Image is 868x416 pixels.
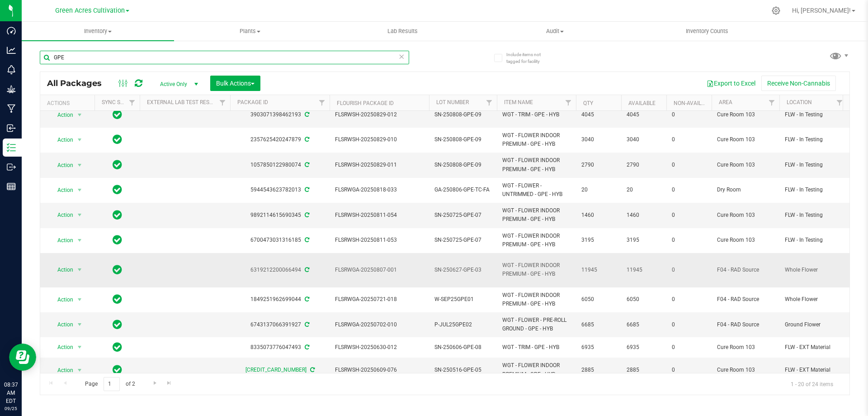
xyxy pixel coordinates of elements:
span: FLSRWGA-20250702-010 [335,320,424,329]
span: 1 - 20 of 24 items [783,377,840,391]
span: FLSRWSH-20250609-076 [335,366,424,374]
span: 2885 [627,366,661,374]
span: Whole Flower [785,266,842,274]
span: F04 - RAD Source [717,295,774,304]
span: Cure Room 103 [717,110,774,119]
span: 6050 [627,295,661,304]
a: External Lab Test Result [147,99,218,105]
span: FLSRWSH-20250829-010 [335,135,424,144]
div: Actions [47,100,91,106]
span: Cure Room 103 [717,236,774,244]
a: Audit [479,22,631,41]
a: Item Name [504,99,533,105]
span: Action [49,318,74,331]
div: 3903071398462193 [229,110,331,119]
span: WGT - TRIM - GPE - HYB [502,343,571,352]
span: FLSRWGA-20250721-018 [335,295,424,304]
span: 0 [672,161,706,169]
span: Sync from Compliance System [303,321,309,328]
span: Ground Flower [785,320,842,329]
span: WGT - FLOWER INDOOR PREMIUM - GPE - HYB [502,131,571,148]
span: FLSRWSH-20250829-012 [335,110,424,119]
span: Action [49,184,74,196]
span: SN-250725-GPE-07 [434,236,491,244]
span: FLW - In Testing [785,161,842,169]
div: 8335073776047493 [229,343,331,352]
span: Inventory Counts [674,27,741,35]
inline-svg: Grow [7,85,16,94]
span: FLSRWSH-20250829-011 [335,161,424,169]
span: Clear [398,51,405,62]
span: In Sync [113,133,122,146]
span: Whole Flower [785,295,842,304]
div: 1057850122980074 [229,161,331,169]
span: Action [49,109,74,121]
span: 0 [672,366,706,374]
span: Hi, [PERSON_NAME]! [792,7,851,14]
inline-svg: Outbound [7,163,16,172]
span: F04 - RAD Source [717,266,774,274]
span: WGT - FLOWER INDOOR PREMIUM - GPE - HYB [502,361,571,378]
span: In Sync [113,183,122,196]
div: 5944543623782013 [229,186,331,194]
span: Audit [479,27,631,35]
span: FLW - EXT Material [785,343,842,352]
span: 4045 [581,110,616,119]
span: Sync from Compliance System [303,186,309,193]
input: 1 [104,377,120,391]
span: 6685 [627,320,661,329]
span: 4045 [627,110,661,119]
span: Sync from Compliance System [309,367,315,373]
span: 3195 [627,236,661,244]
a: Filter [215,95,230,110]
span: FLW - In Testing [785,211,842,220]
iframe: Resource center [9,344,36,371]
span: In Sync [113,318,122,331]
inline-svg: Reports [7,182,16,191]
a: Go to the next page [148,377,161,389]
a: Go to the last page [163,377,176,389]
span: In Sync [113,341,122,354]
span: All Packages [47,78,111,88]
span: FLW - In Testing [785,110,842,119]
span: F04 - RAD Source [717,320,774,329]
span: WGT - FLOWER - UNTRIMMED - GPE - HYB [502,182,571,199]
span: FLW - In Testing [785,135,842,144]
button: Bulk Actions [210,76,260,91]
span: In Sync [113,263,122,276]
span: FLW - In Testing [785,236,842,244]
a: Inventory [22,22,174,41]
span: 1460 [581,211,616,220]
span: Action [49,209,74,221]
span: select [74,134,85,146]
span: 1460 [627,211,661,220]
span: SN-250725-GPE-07 [434,211,491,220]
span: WGT - FLOWER INDOOR PREMIUM - GPE - HYB [502,206,571,224]
span: select [74,341,85,354]
span: FLSRWSH-20250630-012 [335,343,424,352]
button: Receive Non-Cannabis [761,76,836,91]
span: In Sync [113,108,122,121]
inline-svg: Inbound [7,124,16,133]
span: 0 [672,320,706,329]
span: 6050 [581,295,616,304]
span: 6935 [581,343,616,352]
a: Flourish Package ID [337,100,394,106]
span: SN-250627-GPE-03 [434,266,491,274]
span: Include items not tagged for facility [506,51,552,65]
span: Action [49,159,74,172]
a: Inventory Counts [631,22,783,41]
div: 6319212200066494 [229,266,331,274]
span: In Sync [113,209,122,221]
inline-svg: Monitoring [7,65,16,74]
span: Sync from Compliance System [303,212,309,218]
span: Lab Results [375,27,430,35]
span: 0 [672,135,706,144]
inline-svg: Inventory [7,143,16,152]
span: 0 [672,295,706,304]
a: Lab Results [326,22,479,41]
span: select [74,263,85,276]
span: 11945 [581,266,616,274]
span: In Sync [113,363,122,376]
span: Cure Room 103 [717,161,774,169]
